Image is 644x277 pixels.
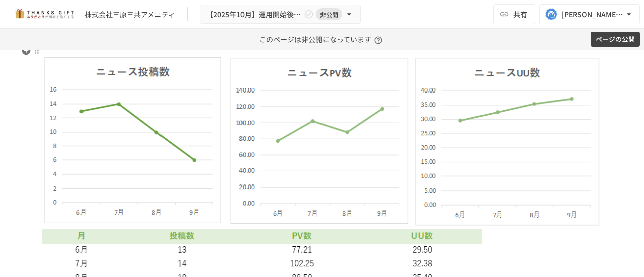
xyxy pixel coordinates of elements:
[206,8,302,21] span: 【2025年10月】運用開始後振り返りミーティング
[85,9,175,20] div: 株式会社三原三共アメニティ
[316,9,342,20] span: 非公開
[200,5,361,24] button: 【2025年10月】運用開始後振り返りミーティング非公開
[561,8,624,21] div: [PERSON_NAME][EMAIL_ADDRESS][DOMAIN_NAME]
[259,29,385,50] p: このページは非公開になっています
[591,32,640,47] button: ページの公開
[12,6,76,22] img: mMP1OxWUAhQbsRWCurg7vIHe5HqDpP7qZo7fRoNLXQh
[493,4,535,24] button: 共有
[513,9,527,20] span: 共有
[539,4,640,24] button: [PERSON_NAME][EMAIL_ADDRESS][DOMAIN_NAME]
